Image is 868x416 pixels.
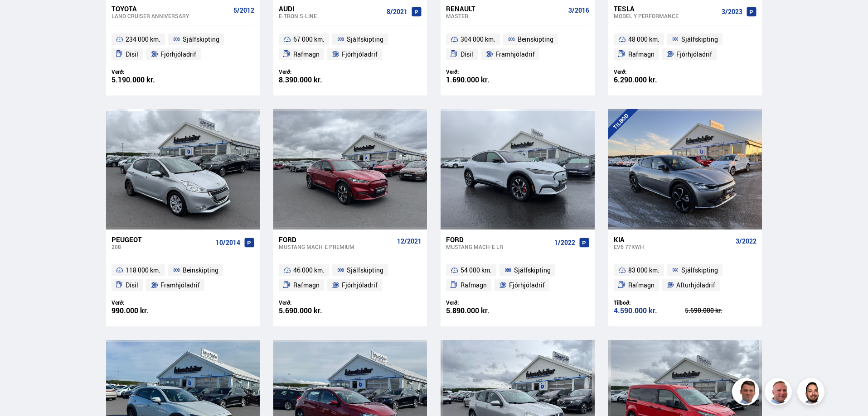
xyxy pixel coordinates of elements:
span: Afturhjóladrif [676,280,715,291]
span: 1/2022 [554,239,575,246]
span: Fjórhjóladrif [509,280,545,291]
div: Verð: [112,68,183,75]
span: 3/2016 [568,7,589,14]
button: Open LiveChat chat widget [7,4,34,31]
span: Sjálfskipting [347,265,383,276]
div: Tilboð: [614,299,685,306]
span: 304 000 km. [461,34,495,45]
span: 3/2023 [722,8,742,15]
span: 83 000 km. [628,265,659,276]
div: Verð: [112,299,183,306]
div: Kia [614,235,732,244]
div: 4.590.000 kr. [614,307,685,315]
div: Land Cruiser ANNIVERSARY [112,13,230,19]
div: 5.890.000 kr. [446,307,518,315]
span: Fjórhjóladrif [342,49,378,60]
img: FbJEzSuNWCJXmdc-.webp [733,379,761,406]
div: Master [446,13,564,19]
span: Framhjóladrif [495,49,535,60]
div: 5.690.000 kr. [685,307,756,314]
span: 234 000 km. [126,34,160,45]
div: 208 [112,244,212,250]
img: nhp88E3Fdnt1Opn2.png [799,379,826,406]
div: 1.690.000 kr. [446,76,518,84]
span: Fjórhjóladrif [160,49,196,60]
span: Sjálfskipting [681,34,718,45]
div: e-tron S-LINE [279,13,383,19]
a: Peugeot 208 10/2014 118 000 km. Beinskipting Dísil Framhjóladrif Verð: 990.000 kr. [106,230,260,326]
span: 10/2014 [216,239,240,246]
div: 8.390.000 kr. [279,76,350,84]
span: 67 000 km. [293,34,325,45]
span: Fjórhjóladrif [676,49,712,60]
span: Sjálfskipting [183,34,219,45]
span: Beinskipting [183,265,218,276]
div: 5.690.000 kr. [279,307,350,315]
span: Sjálfskipting [514,265,551,276]
div: 990.000 kr. [112,307,183,315]
span: Rafmagn [628,280,655,291]
div: Audi [279,5,383,13]
span: 48 000 km. [628,34,659,45]
div: EV6 77KWH [614,244,732,250]
a: Kia EV6 77KWH 3/2022 83 000 km. Sjálfskipting Rafmagn Afturhjóladrif Tilboð: 4.590.000 kr. 5.690.... [608,230,762,326]
div: Mustang Mach-e LR [446,244,550,250]
span: Sjálfskipting [681,265,718,276]
div: Verð: [279,299,350,306]
div: Verð: [279,68,350,75]
span: Sjálfskipting [347,34,383,45]
span: Framhjóladrif [160,280,200,291]
div: 5.190.000 kr. [112,76,183,84]
span: Dísil [461,49,473,60]
span: Fjórhjóladrif [342,280,378,291]
div: Verð: [446,68,518,75]
div: Tesla [614,5,718,13]
span: Rafmagn [293,49,320,60]
span: Dísil [126,49,138,60]
span: 12/2021 [397,238,422,245]
span: 118 000 km. [126,265,160,276]
span: 46 000 km. [293,265,325,276]
span: 5/2012 [233,7,254,14]
span: 8/2021 [387,8,407,15]
div: Ford [279,235,393,244]
span: Dísil [126,280,138,291]
span: Rafmagn [461,280,487,291]
span: Rafmagn [628,49,655,60]
div: Renault [446,5,564,13]
div: Verð: [446,299,518,306]
span: 3/2022 [736,238,756,245]
div: Verð: [614,68,685,75]
img: siFngHWaQ9KaOqBr.png [766,379,793,406]
div: Model Y PERFORMANCE [614,13,718,19]
a: Ford Mustang Mach-e PREMIUM 12/2021 46 000 km. Sjálfskipting Rafmagn Fjórhjóladrif Verð: 5.690.00... [273,230,427,326]
div: Toyota [112,5,230,13]
span: 54 000 km. [461,265,492,276]
div: Mustang Mach-e PREMIUM [279,244,393,250]
span: Rafmagn [293,280,320,291]
a: Ford Mustang Mach-e LR 1/2022 54 000 km. Sjálfskipting Rafmagn Fjórhjóladrif Verð: 5.890.000 kr. [441,230,594,326]
div: 6.290.000 kr. [614,76,685,84]
div: Ford [446,235,550,244]
span: Beinskipting [518,34,553,45]
div: Peugeot [112,235,212,244]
